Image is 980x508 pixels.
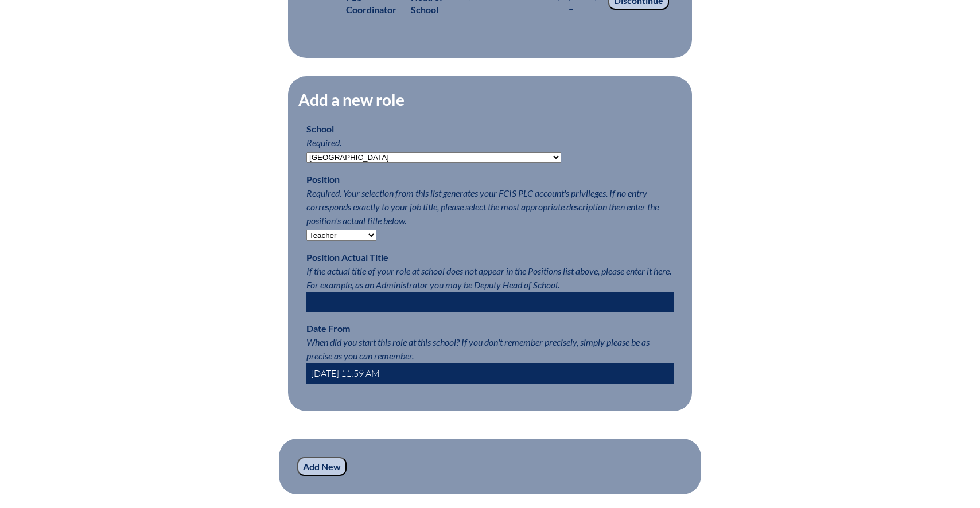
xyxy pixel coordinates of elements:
[306,252,388,263] label: Position Actual Title
[306,123,334,134] label: School
[306,323,350,334] label: Date From
[297,90,406,110] legend: Add a new role
[306,337,650,361] span: When did you start this role at this school? If you don't remember precisely, simply please be as...
[306,174,340,185] label: Position
[297,457,347,476] input: Add New
[306,187,659,226] span: Required. Your selection from this list generates your FCIS PLC account's privileges. If no entry...
[306,137,341,148] span: Required.
[306,265,671,290] span: If the actual title of your role at school does not appear in the Positions list above, please en...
